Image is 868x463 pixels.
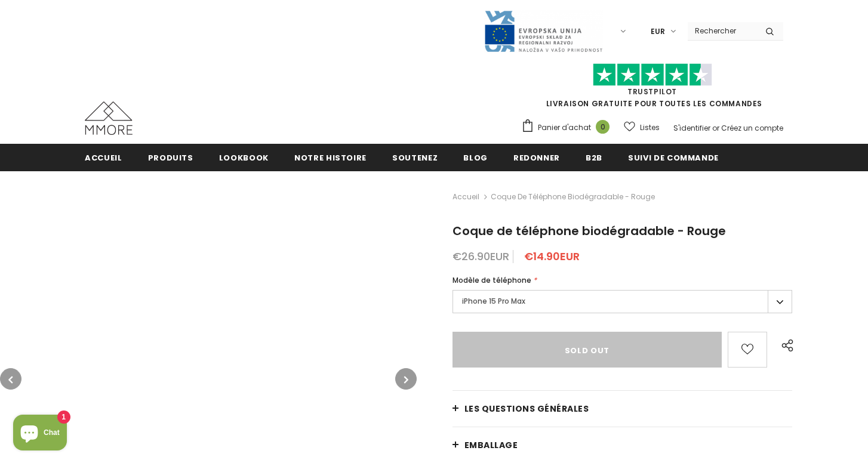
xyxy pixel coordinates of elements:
[148,152,193,163] span: Produits
[628,144,719,171] a: Suivi de commande
[524,249,580,264] span: €14.90EUR
[651,26,665,38] span: EUR
[513,144,560,171] a: Redonner
[596,120,610,134] span: 0
[148,144,193,171] a: Produits
[453,190,479,204] a: Accueil
[628,152,719,163] span: Suivi de commande
[593,63,712,87] img: Faites confiance aux étoiles pilotes
[392,144,438,171] a: soutenez
[294,152,367,163] span: Notre histoire
[453,223,726,239] span: Coque de téléphone biodégradable - Rouge
[453,332,722,368] input: Sold Out
[688,22,756,39] input: Search Site
[491,190,655,204] span: Coque de téléphone biodégradable - Rouge
[521,69,783,109] span: LIVRAISON GRATUITE POUR TOUTES LES COMMANDES
[627,87,677,97] a: TrustPilot
[219,144,269,171] a: Lookbook
[586,152,602,163] span: B2B
[464,439,518,451] span: EMBALLAGE
[712,123,719,133] span: or
[463,152,488,163] span: Blog
[10,415,70,453] inbox-online-store-chat: Shopify online store chat
[294,144,367,171] a: Notre histoire
[586,144,602,171] a: B2B
[85,101,133,135] img: Cas MMORE
[392,152,438,163] span: soutenez
[85,152,122,163] span: Accueil
[464,403,589,415] span: Les questions générales
[463,144,488,171] a: Blog
[85,144,122,171] a: Accueil
[640,122,660,134] span: Listes
[513,152,560,163] span: Redonner
[521,119,615,137] a: Panier d'achat 0
[673,123,710,133] a: S'identifier
[453,427,792,463] a: EMBALLAGE
[453,275,531,285] span: Modèle de téléphone
[721,123,783,133] a: Créez un compte
[484,26,603,36] a: Javni Razpis
[453,391,792,427] a: Les questions générales
[219,152,269,163] span: Lookbook
[484,10,603,53] img: Javni Razpis
[453,290,792,313] label: iPhone 15 Pro Max
[538,122,591,134] span: Panier d'achat
[453,249,509,264] span: €26.90EUR
[624,117,660,138] a: Listes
